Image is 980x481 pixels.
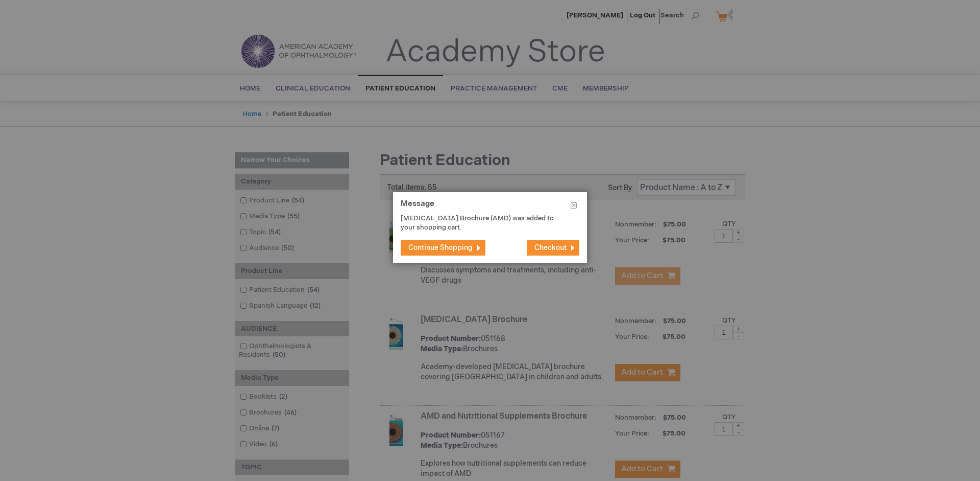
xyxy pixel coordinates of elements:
[401,200,579,214] h1: Message
[527,240,579,256] button: Checkout
[408,243,473,252] span: Continue Shopping
[401,214,564,233] p: [MEDICAL_DATA] Brochure (AMD) was added to your shopping cart.
[534,243,567,252] span: Checkout
[401,240,485,256] button: Continue Shopping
